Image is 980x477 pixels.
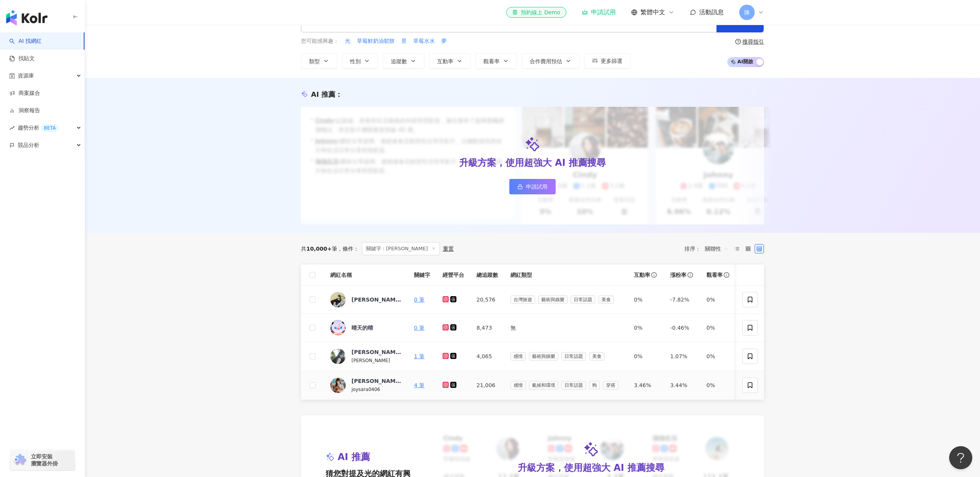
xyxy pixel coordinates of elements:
[640,8,665,17] span: 繁體中文
[301,246,337,252] div: 共 筆
[706,271,723,279] span: 觀看率
[330,349,346,364] img: KOL Avatar
[470,286,504,314] td: 20,576
[510,324,622,332] div: 無
[362,242,440,255] span: 關鍵字：[PERSON_NAME]
[589,381,600,389] span: 狗
[330,348,402,364] a: KOL Avatar[PERSON_NAME]ɴᴀᴛᴀʟɪᴇ ♡[PERSON_NAME]
[345,37,351,46] button: 光
[18,67,34,84] span: 資源庫
[509,179,556,194] a: 申請試用
[391,58,407,64] span: 追蹤數
[504,265,628,286] th: 網紅類型
[744,8,750,17] span: 陳
[437,58,453,64] span: 互動率
[9,125,15,131] span: rise
[338,451,370,464] span: AI 推薦
[512,8,560,16] div: 預約線上 Demo
[470,342,504,371] td: 4,065
[510,381,526,389] span: 感情
[330,320,346,335] img: KOL Avatar
[309,58,320,64] span: 類型
[530,58,562,64] span: 合作費用預估
[470,314,504,342] td: 8,473
[10,450,75,470] a: chrome extension立即安裝 瀏覽器外掛
[408,265,436,286] th: 關鍵字
[684,243,732,255] div: 排序：
[351,296,402,303] div: [PERSON_NAME].
[414,297,424,303] a: 0 筆
[413,37,435,46] button: 草莓水水
[330,377,402,393] a: KOL Avatar[PERSON_NAME]joysara0406
[459,157,606,170] div: 升級方案，使用超強大 AI 推薦搜尋
[670,271,686,279] span: 漲粉率
[699,8,724,16] span: 活動訊息
[510,295,535,304] span: 台灣旅遊
[584,53,630,69] button: 更多篩選
[706,352,730,361] div: 0%
[949,446,972,469] iframe: Help Scout Beacon - Open
[634,271,650,279] span: 互動率
[31,453,58,467] span: 立即安裝 瀏覽器外掛
[6,10,47,25] img: logo
[526,184,547,190] span: 申請試用
[429,53,471,69] button: 互動率
[650,271,658,279] span: info-circle
[18,137,39,154] span: 競品分析
[351,358,390,363] span: [PERSON_NAME]
[414,382,424,388] a: 4 筆
[443,246,454,252] div: 重置
[324,265,408,286] th: 網紅名稱
[311,89,342,99] div: AI 推薦 ：
[706,295,730,304] div: 0%
[414,325,424,331] a: 0 筆
[383,53,424,69] button: 追蹤數
[670,295,694,304] div: -7.82%
[686,271,694,279] span: info-circle
[330,292,402,307] a: KOL Avatar[PERSON_NAME].
[357,37,395,46] button: 草莓鮮奶油鬆餅
[12,454,27,466] img: chrome extension
[634,295,658,304] div: 0%
[510,352,526,361] span: 感情
[538,295,568,304] span: 藝術與娛樂
[475,53,517,69] button: 觀看率
[670,324,694,332] div: -0.46%
[414,353,424,359] a: 1 筆
[351,348,402,356] div: [PERSON_NAME]ɴᴀᴛᴀʟɪᴇ ♡
[522,53,580,69] button: 合作費用預估
[634,324,658,332] div: 0%
[634,352,658,361] div: 0%
[706,324,730,332] div: 0%
[518,462,664,475] div: 升級方案，使用超強大 AI 推薦搜尋
[670,381,694,389] div: 3.44%
[330,378,346,393] img: KOL Avatar
[330,320,402,335] a: KOL Avatar晴天的晴
[401,37,407,46] button: 景
[301,37,339,45] span: 您可能感興趣：
[529,352,558,361] span: 藝術與娛樂
[670,352,694,361] div: 1.07%
[601,58,622,64] span: 更多篩選
[345,37,350,45] span: 光
[9,37,42,45] a: searchAI 找網紅
[470,371,504,400] td: 21,006
[441,37,447,45] span: 夢
[18,119,59,137] span: 趨勢分析
[9,55,35,62] a: 找貼文
[350,58,361,64] span: 性別
[337,246,359,252] span: 條件 ：
[301,53,337,69] button: 類型
[634,381,658,389] div: 3.46%
[306,246,332,252] span: 10,000+
[413,37,435,45] span: 草莓水水
[706,381,730,389] div: 0%
[571,295,595,304] span: 日常話題
[705,243,728,255] span: 關聯性
[506,7,566,18] a: 預約線上 Demo
[589,352,605,361] span: 美食
[357,37,395,45] span: 草莓鮮奶油鬆餅
[735,39,741,44] span: question-circle
[582,8,616,16] a: 申請試用
[441,37,447,46] button: 夢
